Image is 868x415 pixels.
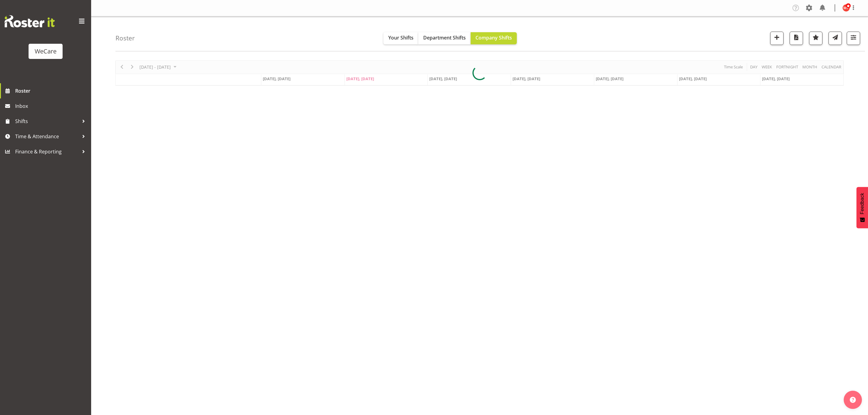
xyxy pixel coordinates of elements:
h4: Roster [115,35,135,42]
button: Highlight an important date within the roster. [809,32,822,45]
img: Rosterit website logo [5,15,55,27]
button: Feedback - Show survey [856,187,868,228]
button: Filter Shifts [847,32,860,45]
span: Company Shifts [475,34,512,41]
button: Download a PDF of the roster according to the set date range. [790,32,803,45]
span: Feedback [859,193,865,214]
div: WeCare [35,47,57,56]
img: help-xxl-2.png [850,397,856,403]
span: Finance & Reporting [15,147,79,156]
button: Add a new shift [770,32,784,45]
button: Send a list of all shifts for the selected filtered period to all rostered employees. [829,32,842,45]
span: Inbox [15,101,88,111]
button: Company Shifts [471,32,517,44]
span: Roster [15,86,88,95]
span: Your Shifts [388,34,413,41]
button: Department Shifts [418,32,471,44]
button: Your Shifts [383,32,418,44]
span: Department Shifts [423,34,466,41]
img: michelle-thomas11470.jpg [842,4,850,12]
span: Shifts [15,117,79,126]
span: Time & Attendance [15,132,79,141]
